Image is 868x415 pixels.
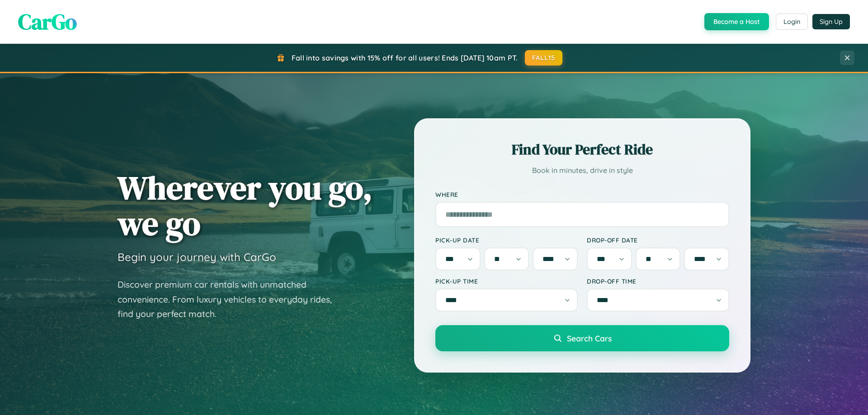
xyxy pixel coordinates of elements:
label: Where [435,191,729,198]
span: Fall into savings with 15% off for all users! Ends [DATE] 10am PT. [292,53,518,62]
button: FALL15 [525,50,563,65]
label: Drop-off Date [587,236,729,244]
p: Book in minutes, drive in style [435,164,729,177]
span: CarGo [18,7,77,37]
h2: Find Your Perfect Ride [435,140,729,159]
button: Search Cars [435,325,729,351]
span: Search Cars [567,333,612,343]
h1: Wherever you go, we go [118,170,373,241]
label: Pick-up Time [435,277,578,285]
label: Drop-off Time [587,277,729,285]
button: Sign Up [812,14,850,29]
p: Discover premium car rentals with unmatched convenience. From luxury vehicles to everyday rides, ... [118,277,344,322]
button: Login [776,14,808,30]
h3: Begin your journey with CarGo [118,250,276,264]
label: Pick-up Date [435,236,578,244]
button: Become a Host [704,13,769,30]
